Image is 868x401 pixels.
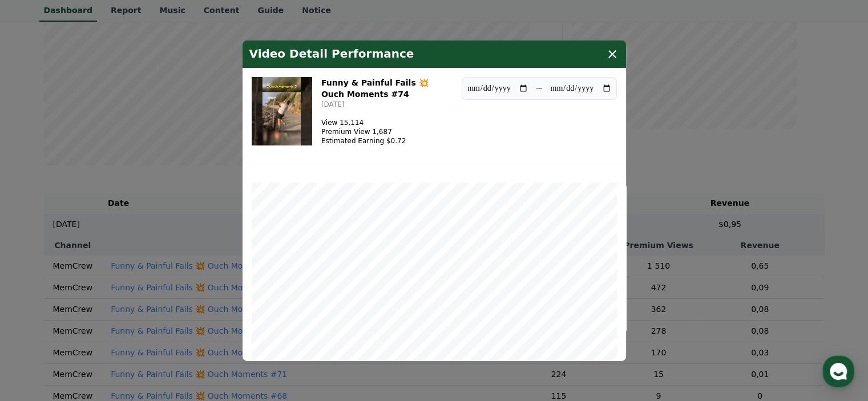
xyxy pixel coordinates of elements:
p: [DATE] [321,99,453,108]
p: View 15,114 [321,118,406,127]
a: Settings [147,306,219,335]
div: modal [243,40,626,361]
h3: Funny & Painful Fails 💥 Ouch Moments #74 [321,76,453,99]
h4: Video Detail Performance [249,47,414,60]
p: Estimated Earning $0.72 [321,136,406,145]
p: ~ [535,81,543,95]
span: Messages [95,324,128,333]
span: Settings [169,323,197,333]
a: Messages [75,306,147,335]
p: Premium View 1,687 [321,127,406,136]
a: Home [3,306,75,335]
span: Home [29,323,49,333]
img: Funny & Painful Fails 💥 Ouch Moments #74 [252,76,312,145]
